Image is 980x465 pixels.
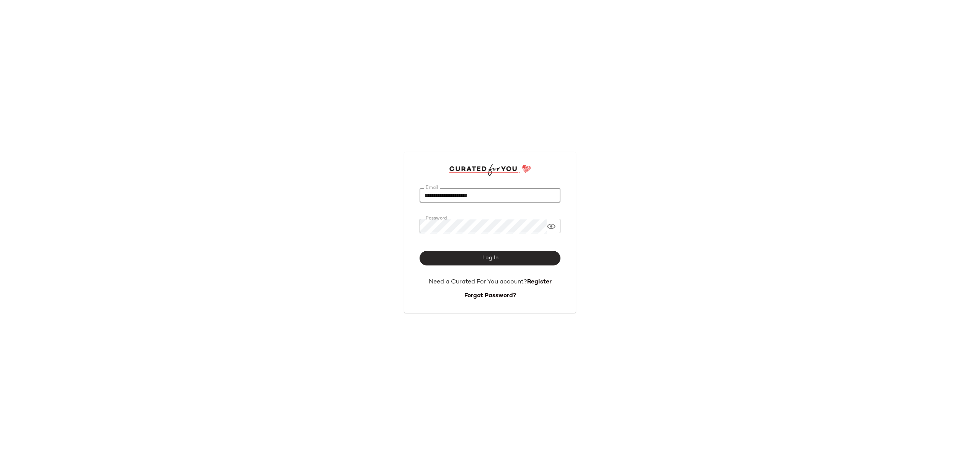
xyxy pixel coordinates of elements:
[420,251,560,265] button: Log In
[429,279,527,285] span: Need a Curated For You account?
[464,293,516,299] a: Forgot Password?
[449,164,531,176] img: cfy_login_logo.DGdB1djN.svg
[482,255,498,261] span: Log In
[527,279,552,285] a: Register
